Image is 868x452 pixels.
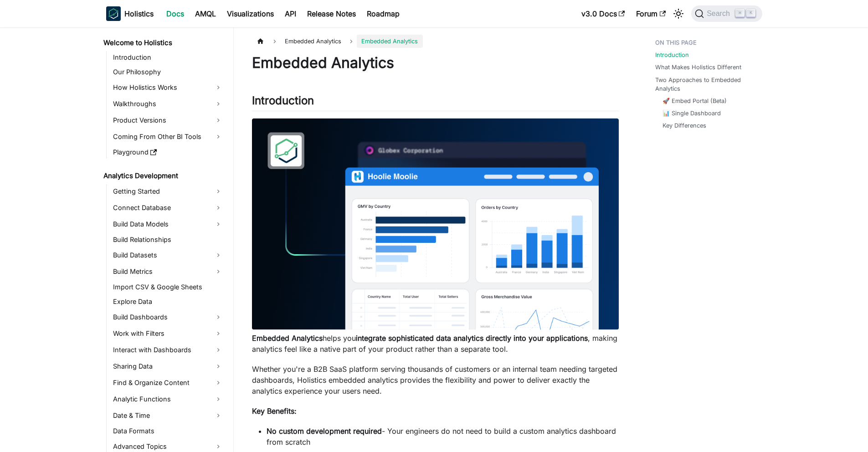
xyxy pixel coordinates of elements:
a: Introduction [655,51,689,59]
kbd: K [746,9,755,17]
a: Build Datasets [110,248,226,262]
a: Coming From Other BI Tools [110,129,226,144]
a: Product Versions [110,113,226,128]
a: Forum [631,6,671,21]
a: Work with Filters [110,326,226,341]
a: Introduction [110,51,226,64]
img: Holistics [106,6,121,21]
img: Embedded Dashboard [252,118,619,330]
strong: No custom development required [267,426,382,436]
kbd: ⌘ [735,9,745,17]
a: How Holistics Works [110,80,226,95]
a: Analytics Development [101,169,226,182]
b: Holistics [124,8,154,19]
button: Switch between dark and light mode (currently light mode) [671,6,686,21]
strong: Key Benefits: [252,406,297,416]
a: Date & Time [110,408,226,423]
a: What Makes Holistics Different [655,63,741,72]
span: Search [704,10,735,18]
a: Sharing Data [110,359,226,374]
span: Embedded Analytics [357,35,422,48]
a: Build Dashboards [110,310,226,324]
p: helps you , making analytics feel like a native part of your product rather than a separate tool. [252,333,619,354]
a: Welcome to Holistics [101,36,226,49]
strong: integrate sophisticated data analytics directly into your applications [356,334,588,343]
strong: Embedded Analytics [252,334,323,343]
a: Walkthroughs [110,97,226,111]
a: Data Formats [110,425,226,437]
a: Build Data Models [110,217,226,231]
a: Home page [252,35,269,48]
a: Find & Organize Content [110,375,226,390]
a: 🚀 Embed Portal (Beta) [663,97,727,105]
span: Embedded Analytics [280,35,346,48]
a: AMQL [190,6,221,21]
a: Playground [110,146,226,159]
a: Explore Data [110,295,226,308]
p: Whether you're a B2B SaaS platform serving thousands of customers or an internal team needing tar... [252,364,619,396]
a: Visualizations [221,6,279,21]
h2: Introduction [252,94,619,111]
h1: Embedded Analytics [252,54,619,72]
a: Build Metrics [110,264,226,279]
a: Key Differences [663,121,706,130]
a: 📊 Single Dashboard [663,109,721,118]
a: Import CSV & Google Sheets [110,281,226,293]
a: API [279,6,302,21]
a: Connect Database [110,200,226,215]
a: Interact with Dashboards [110,343,226,357]
nav: Docs sidebar [97,27,234,452]
nav: Breadcrumbs [252,35,619,48]
a: Getting Started [110,184,226,199]
a: Release Notes [302,6,361,21]
a: Build Relationships [110,233,226,246]
a: Docs [161,6,190,21]
a: v3.0 Docs [576,6,631,21]
button: Search (Command+K) [691,5,762,22]
a: Roadmap [361,6,405,21]
a: HolisticsHolistics [106,6,154,21]
a: Our Philosophy [110,66,226,78]
li: - Your engineers do not need to build a custom analytics dashboard from scratch [267,426,619,447]
a: Two Approaches to Embedded Analytics [655,76,757,93]
a: Analytic Functions [110,392,226,406]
